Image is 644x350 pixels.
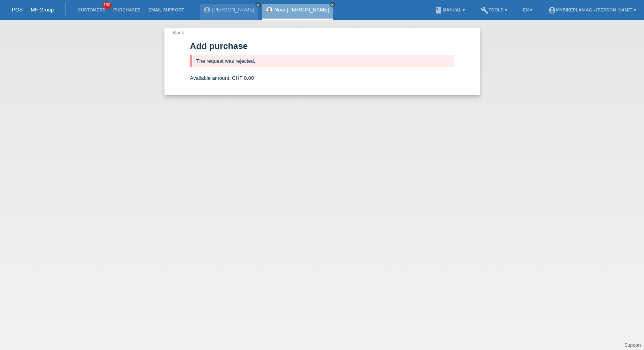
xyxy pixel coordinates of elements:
[212,7,254,13] a: [PERSON_NAME]
[74,8,109,12] a: Customers
[544,8,640,12] a: account_circleMybikeplan AG - [PERSON_NAME] ▾
[190,75,231,81] span: Available amount:
[548,6,556,14] i: account_circle
[477,8,511,12] a: buildTools ▾
[330,2,335,8] a: close
[12,7,54,13] a: POS — MF Group
[255,2,261,8] a: close
[256,3,260,7] i: close
[330,3,334,7] i: close
[190,55,454,67] div: The request was rejected.
[109,8,144,12] a: Purchases
[190,41,454,51] h1: Add purchase
[166,30,185,36] a: ← Back
[274,7,329,13] a: Nour [PERSON_NAME]
[144,8,188,12] a: Email Support
[232,75,254,81] span: CHF 0.00
[519,8,536,12] a: EN ▾
[435,6,442,14] i: book
[481,6,489,14] i: build
[431,8,469,12] a: bookManual ▾
[624,342,641,348] a: Support
[103,2,112,9] span: 100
